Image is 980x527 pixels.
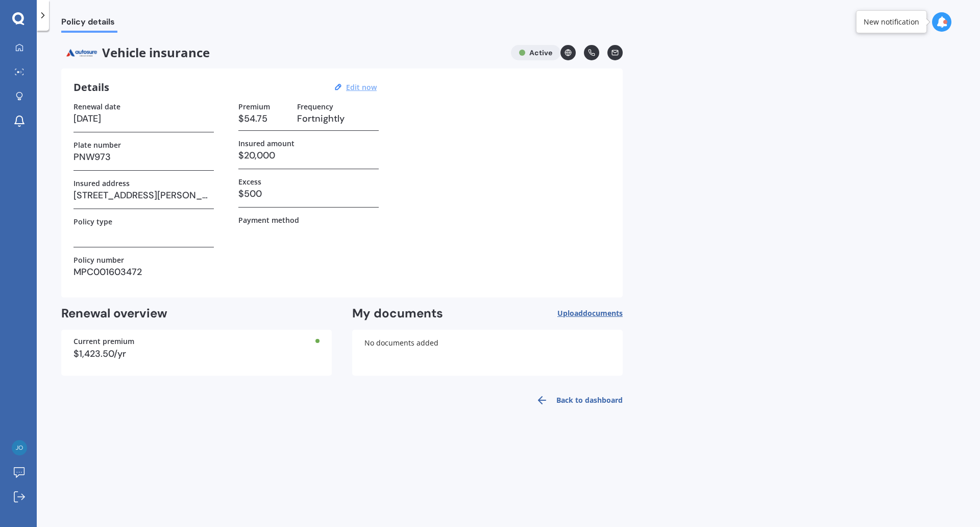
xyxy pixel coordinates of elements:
[238,139,295,148] label: Insured amount
[61,45,503,60] span: Vehicle insurance
[238,177,261,186] label: Excess
[297,102,333,111] label: Frequency
[12,440,27,455] img: 08b3995b84bd0ee4d67c9633a603fa2b
[557,306,623,322] button: Uploaddocuments
[73,149,214,165] h3: PNW973
[73,338,320,345] div: Current premium
[238,111,289,126] h3: $54.75
[73,349,320,358] div: $1,423.50/yr
[73,188,214,203] h3: [STREET_ADDRESS][PERSON_NAME]
[297,111,379,126] h3: Fortnightly
[73,111,214,126] h3: [DATE]
[530,388,623,413] a: Back to dashboard
[343,83,380,92] button: Edit now
[557,309,623,317] span: Upload
[238,216,299,224] label: Payment method
[73,179,130,188] label: Insured address
[61,17,117,31] span: Policy details
[73,81,109,94] h3: Details
[238,148,379,163] h3: $20,000
[583,308,623,318] span: documents
[73,264,214,280] h3: MPC001603472
[61,45,102,60] img: Autosure.webp
[61,306,332,322] h2: Renewal overview
[73,141,121,149] label: Plate number
[73,256,124,264] label: Policy number
[352,330,623,376] div: No documents added
[238,102,270,111] label: Premium
[238,186,379,201] h3: $500
[73,102,120,111] label: Renewal date
[346,82,377,92] u: Edit now
[73,217,112,226] label: Policy type
[864,17,919,27] div: New notification
[352,306,443,322] h2: My documents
